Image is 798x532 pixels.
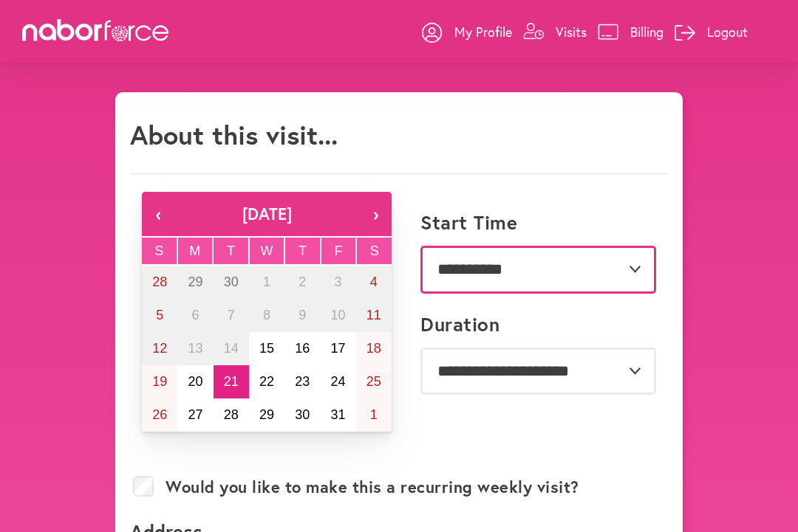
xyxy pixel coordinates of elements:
[142,299,177,332] button: October 5, 2025
[142,332,177,365] button: October 12, 2025
[263,274,270,289] abbr: October 1, 2025
[249,365,284,398] button: October 22, 2025
[295,341,310,356] abbr: October 16, 2025
[284,299,320,332] button: October 9, 2025
[359,192,392,236] button: ›
[259,341,274,356] abbr: October 15, 2025
[261,243,273,258] abbr: Wednesday
[295,407,310,422] abbr: October 30, 2025
[249,299,284,332] button: October 8, 2025
[356,332,392,365] button: October 18, 2025
[366,374,381,389] abbr: October 25, 2025
[331,374,346,389] abbr: October 24, 2025
[420,211,517,234] label: Start Time
[177,299,213,332] button: October 6, 2025
[214,365,249,398] button: October 21, 2025
[224,374,239,389] abbr: October 21, 2025
[454,23,512,41] p: My Profile
[320,299,355,332] button: October 10, 2025
[320,332,355,365] button: October 17, 2025
[130,119,338,151] h1: About this visit...
[356,365,392,398] button: October 25, 2025
[370,274,378,289] abbr: October 4, 2025
[156,308,163,322] abbr: October 5, 2025
[331,407,346,422] abbr: October 31, 2025
[299,243,307,258] abbr: Thursday
[422,10,512,54] a: My Profile
[142,192,174,236] button: ‹
[420,313,499,336] label: Duration
[152,374,167,389] abbr: October 19, 2025
[523,10,587,54] a: Visits
[152,274,167,289] abbr: September 28, 2025
[188,341,202,356] abbr: October 13, 2025
[154,243,163,258] abbr: Sunday
[295,374,310,389] abbr: October 23, 2025
[331,341,346,356] abbr: October 17, 2025
[228,308,235,322] abbr: October 7, 2025
[556,23,587,41] p: Visits
[284,332,320,365] button: October 16, 2025
[224,407,239,422] abbr: October 28, 2025
[284,266,320,299] button: October 2, 2025
[249,332,284,365] button: October 15, 2025
[675,10,748,54] a: Logout
[177,398,213,432] button: October 27, 2025
[224,274,239,289] abbr: September 30, 2025
[227,243,235,258] abbr: Tuesday
[335,243,343,258] abbr: Friday
[366,341,381,356] abbr: October 18, 2025
[366,308,381,322] abbr: October 11, 2025
[174,192,359,236] button: [DATE]
[299,308,306,322] abbr: October 9, 2025
[320,365,355,398] button: October 24, 2025
[188,374,202,389] abbr: October 20, 2025
[263,308,270,322] abbr: October 8, 2025
[356,299,392,332] button: October 11, 2025
[224,341,239,356] abbr: October 14, 2025
[707,23,748,41] p: Logout
[284,398,320,432] button: October 30, 2025
[335,274,342,289] abbr: October 3, 2025
[214,266,249,299] button: September 30, 2025
[214,332,249,365] button: October 14, 2025
[370,243,379,258] abbr: Saturday
[152,407,167,422] abbr: October 26, 2025
[356,398,392,432] button: November 1, 2025
[259,407,274,422] abbr: October 29, 2025
[177,266,213,299] button: September 29, 2025
[320,398,355,432] button: October 31, 2025
[259,374,274,389] abbr: October 22, 2025
[299,274,306,289] abbr: October 2, 2025
[356,266,392,299] button: October 4, 2025
[152,341,167,356] abbr: October 12, 2025
[320,266,355,299] button: October 3, 2025
[598,10,664,54] a: Billing
[188,274,202,289] abbr: September 29, 2025
[214,398,249,432] button: October 28, 2025
[142,398,177,432] button: October 26, 2025
[142,365,177,398] button: October 19, 2025
[284,365,320,398] button: October 23, 2025
[188,407,202,422] abbr: October 27, 2025
[370,407,378,422] abbr: November 1, 2025
[189,243,200,258] abbr: Monday
[331,308,346,322] abbr: October 10, 2025
[177,332,213,365] button: October 13, 2025
[214,299,249,332] button: October 7, 2025
[249,398,284,432] button: October 29, 2025
[177,365,213,398] button: October 20, 2025
[249,266,284,299] button: October 1, 2025
[142,266,177,299] button: September 28, 2025
[630,23,664,41] p: Billing
[191,308,199,322] abbr: October 6, 2025
[166,477,579,497] label: Would you like to make this a recurring weekly visit?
